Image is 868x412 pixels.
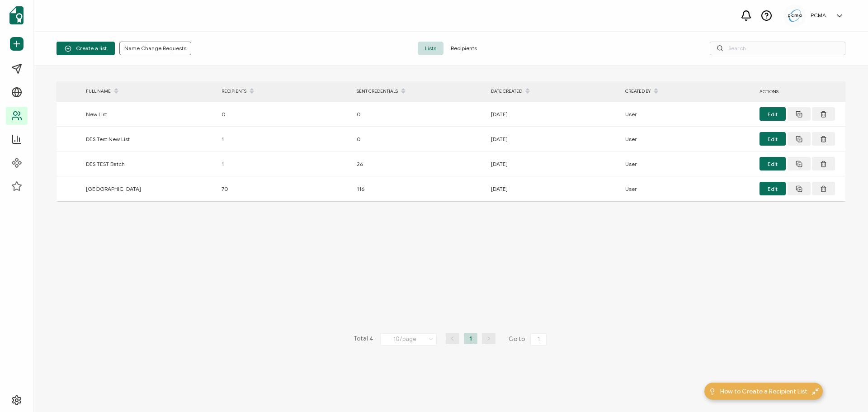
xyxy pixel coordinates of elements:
div: 0 [217,109,352,119]
div: FULL NAME [81,84,217,99]
input: Select [380,333,437,346]
div: DES TEST Batch [81,159,217,169]
img: 5c892e8a-a8c9-4ab0-b501-e22bba25706e.jpg [788,9,802,22]
span: Go to [509,333,548,346]
span: Recipients [443,42,484,55]
div: User [621,184,755,194]
span: Name Change Requests [124,46,186,51]
div: 70 [217,184,352,194]
iframe: Chat Widget [823,369,868,412]
div: 116 [352,184,486,194]
div: User [621,134,755,144]
div: DES Test New List [81,134,217,144]
div: [DATE] [486,134,621,144]
div: [DATE] [486,184,621,194]
div: DATE CREATED [486,84,621,99]
div: New List [81,109,217,119]
button: Edit [759,157,786,170]
button: Edit [759,182,786,195]
div: 1 [217,159,352,169]
div: CREATED BY [621,84,755,99]
h5: PCMA [811,12,826,19]
img: minimize-icon.svg [812,388,819,395]
button: Create a list [57,42,115,55]
div: SENT CREDENTIALS [352,84,486,99]
img: sertifier-logomark-colored.svg [9,6,24,24]
span: Lists [418,42,443,55]
div: RECIPIENTS [217,84,352,99]
span: Total 4 [354,333,373,346]
button: Edit [759,107,786,121]
span: How to Create a Recipient List [720,387,807,396]
div: 1 [217,134,352,144]
li: 1 [464,333,477,344]
button: Name Change Requests [119,42,191,55]
input: Search [710,42,845,55]
button: Edit [759,132,786,146]
div: 0 [352,109,486,119]
div: [DATE] [486,109,621,119]
div: [DATE] [486,159,621,169]
div: [GEOGRAPHIC_DATA] [81,184,217,194]
div: 26 [352,159,486,169]
div: User [621,159,755,169]
div: 0 [352,134,486,144]
span: Create a list [65,45,107,52]
div: ACTIONS [755,86,845,97]
div: User [621,109,755,119]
